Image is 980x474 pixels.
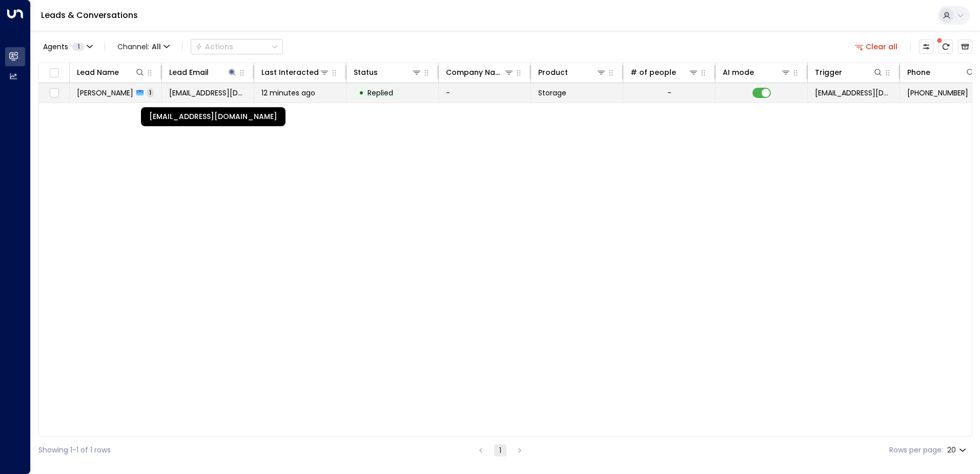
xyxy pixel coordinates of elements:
[169,66,237,78] div: Lead Email
[195,42,233,51] div: Actions
[538,88,566,98] span: Storage
[723,66,754,78] div: AI mode
[907,66,975,78] div: Phone
[72,43,85,51] span: 1
[141,107,285,126] div: [EMAIL_ADDRESS][DOMAIN_NAME]
[41,9,138,21] a: Leads & Conversations
[947,443,968,458] div: 20
[113,39,174,54] button: Channel:All
[667,88,671,98] div: -
[494,444,506,457] button: page 1
[815,66,842,78] div: Trigger
[889,445,943,456] label: Rows per page:
[261,88,315,98] span: 12 minutes ago
[77,66,119,78] div: Lead Name
[169,66,209,78] div: Lead Email
[354,66,378,78] div: Status
[354,66,422,78] div: Status
[439,83,531,103] td: -
[261,66,330,78] div: Last Interacted
[147,88,154,97] span: 1
[538,66,568,78] div: Product
[367,88,393,98] span: Replied
[38,39,96,54] button: Agents1
[446,66,514,78] div: Company Name
[38,445,111,456] div: Showing 1-1 of 1 rows
[359,84,364,102] div: •
[958,39,972,54] button: Archived Leads
[169,88,247,98] span: westyads1989@googlemail.com
[48,87,60,100] span: Toggle select row
[851,39,902,54] button: Clear all
[152,43,161,51] span: All
[191,39,283,54] button: Actions
[191,39,283,54] div: Button group with a nested menu
[723,66,791,78] div: AI mode
[815,66,883,78] div: Trigger
[77,88,133,98] span: Adam West
[474,444,526,457] nav: pagination navigation
[907,88,968,98] span: +447648712356
[938,39,953,54] span: There are new threads available. Refresh the grid to view the latest updates.
[113,39,174,54] span: Channel:
[538,66,606,78] div: Product
[48,67,60,80] span: Toggle select all
[43,43,68,50] span: Agents
[261,66,319,78] div: Last Interacted
[919,39,933,54] button: Customize
[815,88,892,98] span: leads@space-station.co.uk
[630,66,676,78] div: # of people
[77,66,145,78] div: Lead Name
[630,66,699,78] div: # of people
[446,66,504,78] div: Company Name
[907,66,930,78] div: Phone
